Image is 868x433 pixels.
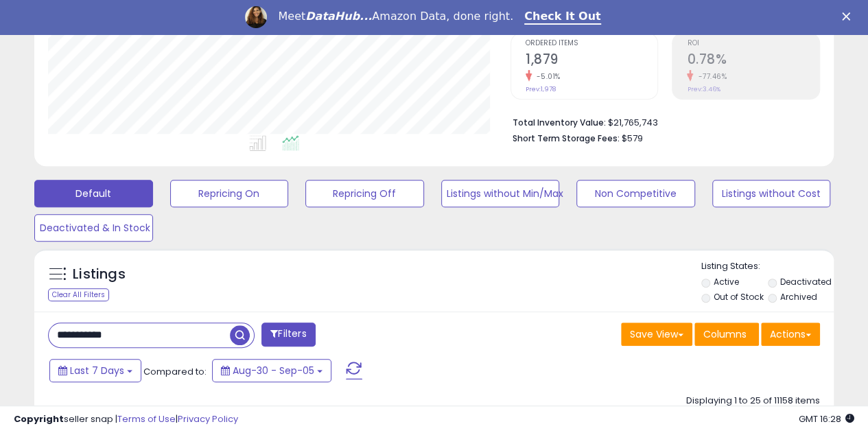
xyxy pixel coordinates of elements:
a: Check It Out [524,10,601,25]
button: Deactivated & In Stock [34,214,153,242]
p: Listing States: [701,260,834,273]
button: Columns [694,323,759,346]
button: Save View [621,323,692,346]
button: Default [34,180,153,207]
a: Terms of Use [117,412,176,425]
span: Last 7 Days [70,364,124,377]
small: Prev: 1,978 [526,85,556,93]
label: Active [713,276,738,288]
i: DataHub... [305,10,372,23]
img: Profile image for Georgie [245,6,267,28]
label: Deactivated [780,276,832,288]
div: Close [842,12,856,21]
span: $579 [622,132,643,145]
small: -77.46% [693,71,727,82]
div: seller snap | | [14,413,238,426]
small: -5.01% [532,71,561,82]
button: Non Competitive [576,180,695,207]
li: $21,765,743 [513,113,810,130]
button: Listings without Min/Max [441,180,560,207]
button: Aug-30 - Sep-05 [212,359,331,382]
a: Privacy Policy [178,412,238,425]
span: Ordered Items [526,40,658,47]
span: Columns [703,327,747,341]
span: 2025-09-13 16:28 GMT [799,412,854,425]
b: Short Term Storage Fees: [513,132,620,144]
label: Archived [780,291,817,303]
div: Displaying 1 to 25 of 11158 items [686,395,820,408]
h2: 1,879 [526,51,658,70]
small: Prev: 3.46% [687,85,720,93]
h2: 0.78% [687,51,819,70]
strong: Copyright [14,412,64,425]
div: Clear All Filters [48,288,109,301]
h5: Listings [73,265,126,284]
button: Repricing Off [305,180,424,207]
button: Last 7 Days [49,359,141,382]
b: Total Inventory Value: [513,117,606,128]
label: Out of Stock [713,291,763,303]
button: Listings without Cost [712,180,831,207]
button: Filters [261,323,315,347]
span: Aug-30 - Sep-05 [233,364,314,377]
div: Meet Amazon Data, done right. [278,10,513,23]
span: Compared to: [143,365,207,378]
span: ROI [687,40,819,47]
button: Actions [761,323,820,346]
button: Repricing On [170,180,289,207]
